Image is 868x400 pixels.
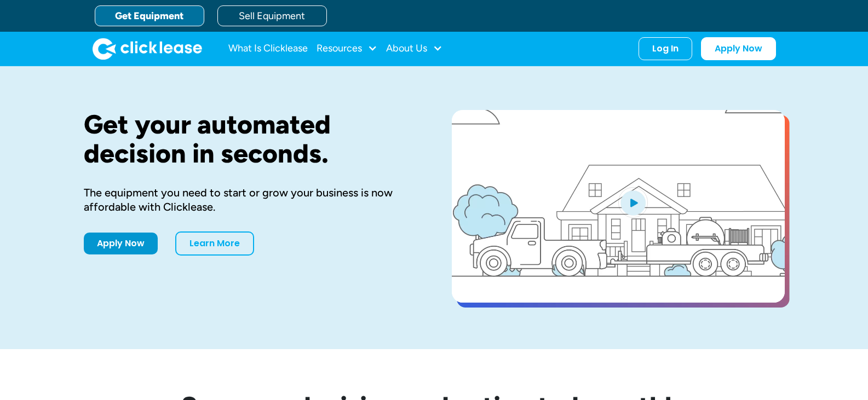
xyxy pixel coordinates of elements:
[701,37,776,60] a: Apply Now
[93,38,202,60] img: Clicklease logo
[618,187,648,218] img: Blue play button logo on a light blue circular background
[95,5,204,26] a: Get Equipment
[93,38,202,60] a: home
[652,43,679,54] div: Log In
[84,110,417,168] h1: Get your automated decision in seconds.
[84,233,158,254] a: Apply Now
[217,5,327,26] a: Sell Equipment
[175,231,254,256] a: Learn More
[228,38,308,60] a: What Is Clicklease
[317,38,377,60] div: Resources
[386,38,442,60] div: About Us
[84,185,417,214] div: The equipment you need to start or grow your business is now affordable with Clicklease.
[452,110,785,303] a: open lightbox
